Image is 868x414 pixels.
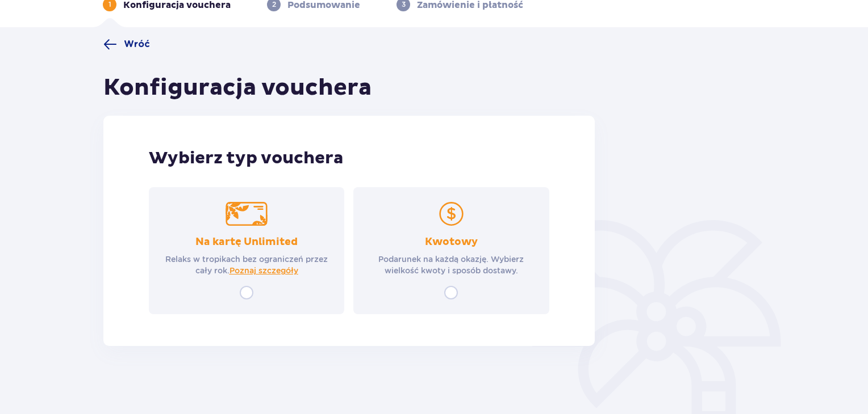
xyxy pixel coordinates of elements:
[195,235,298,249] p: Na kartę Unlimited
[364,254,539,276] p: Podarunek na każdą okazję. Wybierz wielkość kwoty i sposób dostawy.
[229,265,298,276] a: Poznaj szczegóły
[103,37,150,51] a: Wróć
[159,254,334,276] p: Relaks w tropikach bez ograniczeń przez cały rok.
[425,235,478,249] p: Kwotowy
[149,147,549,169] p: Wybierz typ vouchera
[124,38,150,50] span: Wróć
[103,74,372,102] h1: Konfiguracja vouchera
